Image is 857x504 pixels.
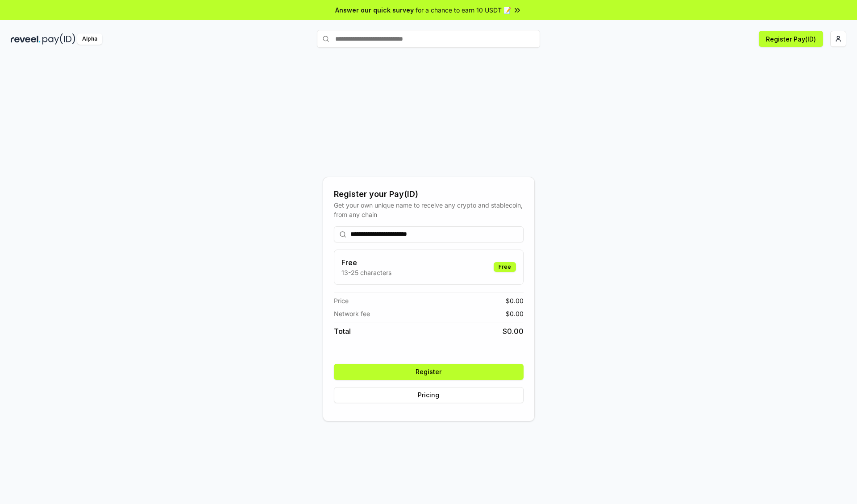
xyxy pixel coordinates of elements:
[341,257,391,268] h3: Free
[334,387,524,403] button: Pricing
[334,326,351,337] span: Total
[506,309,524,318] span: $ 0.00
[335,5,414,15] span: Answer our quick survey
[77,33,102,45] div: Alpha
[341,268,391,277] p: 13-25 characters
[416,5,511,15] span: for a chance to earn 10 USDT 📝
[334,188,524,200] div: Register your Pay(ID)
[334,364,524,380] button: Register
[11,33,41,45] img: reveel_dark
[494,262,516,272] div: Free
[334,309,370,318] span: Network fee
[759,31,823,47] button: Register Pay(ID)
[334,200,524,219] div: Get your own unique name to receive any crypto and stablecoin, from any chain
[42,33,75,45] img: pay_id
[506,296,524,305] span: $ 0.00
[334,296,349,305] span: Price
[503,326,524,337] span: $ 0.00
